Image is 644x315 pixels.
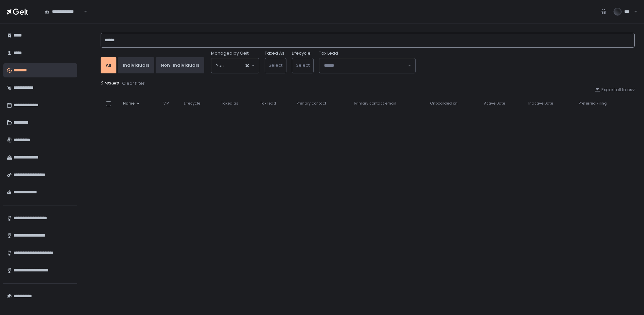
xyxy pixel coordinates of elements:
span: Managed by Gelt [211,50,249,56]
div: Search for option [319,58,415,73]
label: Taxed As [265,50,284,56]
input: Search for option [224,62,245,69]
button: All [101,57,116,73]
button: Clear Selected [246,64,249,67]
span: Inactive Date [528,101,553,106]
span: Select [269,62,282,68]
span: Yes [216,62,224,69]
span: Primary contact [297,101,326,106]
span: Taxed as [221,101,238,106]
label: Lifecycle [292,50,311,56]
span: VIP [163,101,169,106]
span: Tax Lead [319,50,338,56]
span: Preferred Filing [579,101,607,106]
div: 0 results [101,80,635,87]
span: Active Date [484,101,505,106]
span: Onboarded on [430,101,458,106]
div: Clear filter [122,80,145,86]
button: Export all to csv [595,87,635,93]
div: Non-Individuals [161,62,199,68]
span: Select [296,62,310,68]
button: Clear filter [122,80,145,87]
input: Search for option [83,8,83,15]
span: Tax lead [260,101,276,106]
span: Primary contact email [354,101,396,106]
button: Non-Individuals [156,57,204,73]
button: Individuals [118,57,154,73]
div: Individuals [123,62,149,68]
div: All [106,62,111,68]
div: Search for option [40,5,87,19]
div: Search for option [211,58,259,73]
span: Lifecycle [184,101,200,106]
input: Search for option [324,62,407,69]
span: Name [123,101,135,106]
